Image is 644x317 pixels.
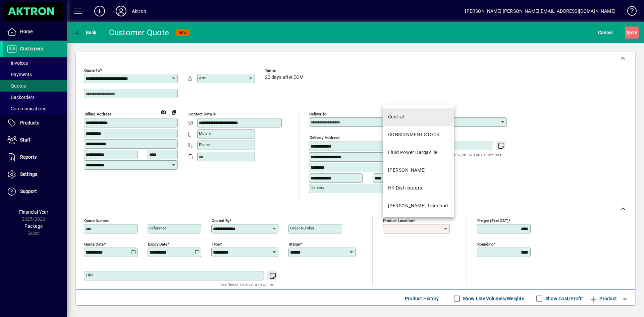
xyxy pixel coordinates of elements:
[477,242,493,246] mat-label: Rounding
[383,197,454,215] mat-option: T. Croft Transport
[149,226,166,230] mat-label: Reference
[86,273,93,277] mat-label: Title
[178,31,187,35] span: NEW
[110,5,132,17] button: Profile
[7,95,35,100] span: Backorders
[596,27,614,39] button: Cancel
[7,83,26,89] span: Quotes
[19,209,48,215] span: Financial Year
[3,115,67,131] a: Products
[625,27,639,39] button: Save
[465,6,615,16] div: [PERSON_NAME] [PERSON_NAME][EMAIL_ADDRESS][DOMAIN_NAME]
[24,223,43,229] span: Package
[132,6,146,16] div: Aktron
[74,30,97,35] span: Back
[388,113,404,120] div: Central
[20,137,31,143] span: Staff
[383,218,413,223] mat-label: Product location
[3,80,67,92] a: Quotes
[388,149,437,156] div: Fluid Power Dargaville
[289,242,300,246] mat-label: Status
[627,30,629,35] span: S
[383,161,454,179] mat-option: HAMILTON
[265,75,304,80] span: 20 days after EOM
[109,27,169,38] div: Customer Quote
[383,144,454,161] mat-option: Fluid Power Dargaville
[405,293,439,304] span: Product History
[388,167,426,174] div: [PERSON_NAME]
[199,142,210,147] mat-label: Phone
[20,29,33,34] span: Home
[590,293,617,304] span: Product
[20,46,43,51] span: Customers
[67,27,104,39] app-page-header-button: Back
[477,218,508,223] mat-label: Freight (excl GST)
[309,112,327,116] mat-label: Deliver To
[598,27,613,38] span: Cancel
[388,131,439,138] div: CONSIGNMENT STOCK
[622,1,636,23] a: Knowledge Base
[20,120,39,125] span: Products
[311,186,324,190] mat-label: Country
[220,280,273,288] mat-hint: Use 'Enter' to start a new line
[3,57,67,69] a: Invoices
[20,189,37,194] span: Support
[462,295,524,302] label: Show Line Volumes/Weights
[3,132,67,149] a: Staff
[383,126,454,144] mat-option: CONSIGNMENT STOCK
[7,60,28,66] span: Invoices
[212,242,220,246] mat-label: Type
[383,108,454,126] mat-option: Central
[388,202,449,209] div: [PERSON_NAME] Transport
[7,106,46,111] span: Communications
[3,149,67,166] a: Reports
[7,72,32,77] span: Payments
[3,23,67,40] a: Home
[290,226,314,230] mat-label: Order number
[84,242,104,246] mat-label: Quote date
[72,27,98,39] button: Back
[3,92,67,103] a: Backorders
[158,106,169,117] a: View on map
[3,166,67,183] a: Settings
[388,184,422,192] div: HK Distributors
[212,218,229,223] mat-label: Quoted by
[20,154,37,160] span: Reports
[89,5,110,17] button: Add
[3,103,67,114] a: Communications
[3,183,67,200] a: Support
[265,68,305,73] span: Terms
[169,107,179,117] button: Copy to Delivery address
[383,179,454,197] mat-option: HK Distributors
[84,218,109,223] mat-label: Quote number
[544,295,583,302] label: Show Cost/Profit
[3,69,67,80] a: Payments
[20,171,37,177] span: Settings
[148,242,167,246] mat-label: Expiry date
[402,293,442,305] button: Product History
[84,68,100,73] mat-label: Quote To
[586,293,620,305] button: Product
[199,131,211,136] mat-label: Mobile
[449,150,501,158] mat-hint: Use 'Enter' to start a new line
[199,75,206,80] mat-label: Attn
[627,27,637,38] span: ave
